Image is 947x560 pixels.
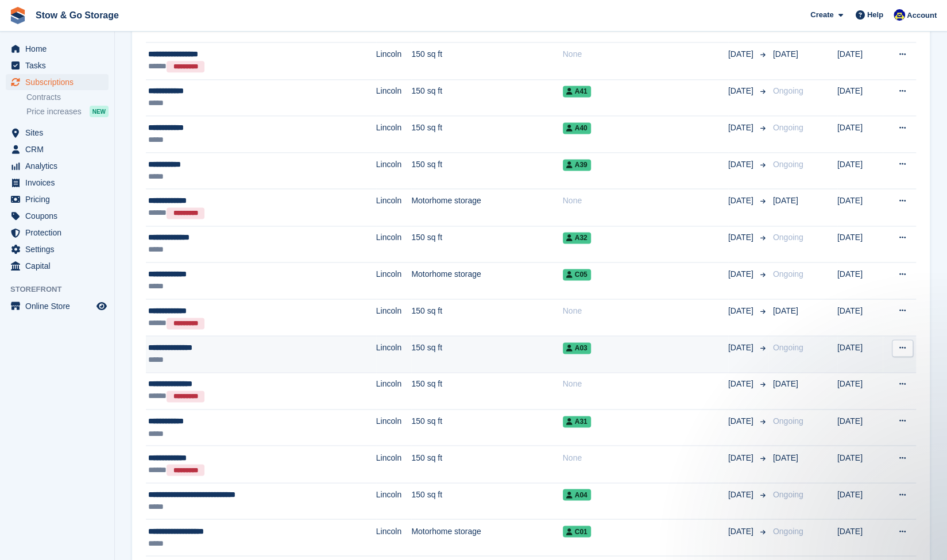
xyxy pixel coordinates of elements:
[411,79,562,116] td: 150 sq ft
[25,125,94,141] span: Sites
[6,241,109,257] a: menu
[376,409,412,446] td: Lincoln
[837,226,883,262] td: [DATE]
[25,208,94,224] span: Coupons
[773,123,803,132] span: Ongoing
[773,269,803,279] span: Ongoing
[837,79,883,116] td: [DATE]
[837,446,883,482] td: [DATE]
[376,43,412,79] td: Lincoln
[6,225,109,241] a: menu
[376,262,412,299] td: Lincoln
[26,92,109,103] a: Contracts
[728,268,756,280] span: [DATE]
[376,446,412,482] td: Lincoln
[25,41,94,57] span: Home
[563,269,591,280] span: C05
[25,57,94,74] span: Tasks
[728,488,756,500] span: [DATE]
[376,79,412,116] td: Lincoln
[6,141,109,157] a: menu
[6,258,109,274] a: menu
[376,152,412,189] td: Lincoln
[26,106,82,117] span: Price increases
[837,116,883,153] td: [DATE]
[894,9,905,21] img: Rob Good-Stephenson
[728,48,756,60] span: [DATE]
[773,453,798,462] span: [DATE]
[728,305,756,317] span: [DATE]
[25,141,94,157] span: CRM
[728,525,756,537] span: [DATE]
[6,158,109,174] a: menu
[25,298,94,314] span: Online Store
[563,526,591,537] span: C01
[376,482,412,519] td: Lincoln
[411,372,562,409] td: 150 sq ft
[95,299,109,313] a: Preview store
[563,159,591,171] span: A39
[563,122,591,134] span: A40
[563,232,591,244] span: A32
[6,191,109,207] a: menu
[411,336,562,373] td: 150 sq ft
[25,225,94,241] span: Protection
[25,258,94,274] span: Capital
[411,446,562,482] td: 150 sq ft
[563,489,591,500] span: A04
[376,372,412,409] td: Lincoln
[773,343,803,352] span: Ongoing
[26,105,109,118] a: Price increases NEW
[837,482,883,519] td: [DATE]
[6,57,109,74] a: menu
[837,152,883,189] td: [DATE]
[411,519,562,556] td: Motorhome storage
[728,378,756,390] span: [DATE]
[6,298,109,314] a: menu
[411,152,562,189] td: 150 sq ft
[6,125,109,141] a: menu
[907,10,937,21] span: Account
[773,306,798,315] span: [DATE]
[31,6,123,25] a: Stow & Go Storage
[563,451,728,464] div: None
[837,372,883,409] td: [DATE]
[773,489,803,499] span: Ongoing
[6,74,109,90] a: menu
[90,106,109,117] div: NEW
[411,262,562,299] td: Motorhome storage
[411,116,562,153] td: 150 sq ft
[773,233,803,242] span: Ongoing
[728,195,756,207] span: [DATE]
[25,74,94,90] span: Subscriptions
[411,409,562,446] td: 150 sq ft
[773,160,803,169] span: Ongoing
[376,116,412,153] td: Lincoln
[563,195,728,207] div: None
[773,379,798,388] span: [DATE]
[563,342,591,354] span: A03
[563,305,728,317] div: None
[376,299,412,335] td: Lincoln
[6,175,109,191] a: menu
[728,451,756,464] span: [DATE]
[411,299,562,335] td: 150 sq ft
[6,41,109,57] a: menu
[411,482,562,519] td: 150 sq ft
[728,122,756,134] span: [DATE]
[837,519,883,556] td: [DATE]
[837,189,883,226] td: [DATE]
[773,196,798,205] span: [DATE]
[728,159,756,171] span: [DATE]
[6,208,109,224] a: menu
[376,226,412,262] td: Lincoln
[837,262,883,299] td: [DATE]
[837,409,883,446] td: [DATE]
[411,226,562,262] td: 150 sq ft
[411,189,562,226] td: Motorhome storage
[728,342,756,354] span: [DATE]
[9,7,26,24] img: stora-icon-8386f47178a22dfd0bd8f6a31ec36ba5ce8667c1dd55bd0f319d3a0aa187defe.svg
[25,158,94,174] span: Analytics
[411,43,562,79] td: 150 sq ft
[810,9,833,21] span: Create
